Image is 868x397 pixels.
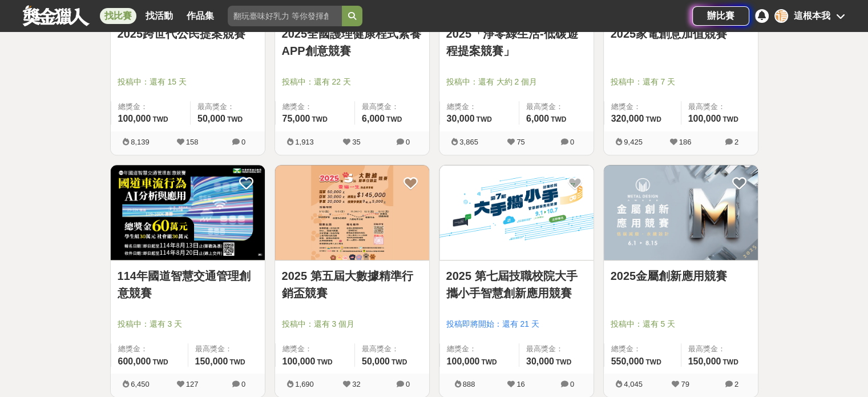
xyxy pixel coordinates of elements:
[282,343,348,355] span: 總獎金：
[406,380,410,388] span: 0
[734,380,738,388] span: 2
[317,358,332,366] span: TWD
[186,138,199,146] span: 158
[195,343,258,355] span: 最高獎金：
[197,114,225,123] span: 50,000
[131,138,150,146] span: 8,139
[195,356,228,366] span: 150,000
[275,165,429,260] img: Cover Image
[362,101,422,113] span: 最高獎金：
[111,165,265,260] img: Cover Image
[282,356,316,366] span: 100,000
[604,165,758,260] img: Cover Image
[556,358,571,366] span: TWD
[611,76,751,88] span: 投稿中：還有 7 天
[624,380,643,388] span: 4,045
[282,114,310,123] span: 75,000
[794,9,830,23] div: 這根本我
[611,343,674,355] span: 總獎金：
[152,358,168,366] span: TWD
[611,267,751,284] a: 2025金屬創新應用競賽
[722,358,738,366] span: TWD
[611,114,644,123] span: 320,000
[447,356,480,366] span: 100,000
[362,114,385,123] span: 6,000
[118,343,181,355] span: 總獎金：
[722,115,738,123] span: TWD
[463,380,475,388] span: 888
[645,115,661,123] span: TWD
[645,358,661,366] span: TWD
[688,114,721,123] span: 100,000
[131,380,150,388] span: 6,450
[459,138,478,146] span: 3,865
[228,6,342,26] input: 翻玩臺味好乳力 等你發揮創意！
[118,318,258,330] span: 投稿中：還有 3 天
[312,115,327,123] span: TWD
[446,318,587,330] span: 投稿即將開始：還有 21 天
[481,358,496,366] span: TWD
[152,115,168,123] span: TWD
[118,25,258,42] a: 2025跨世代公民提案競賽
[624,138,643,146] span: 9,425
[611,101,674,113] span: 總獎金：
[526,101,587,113] span: 最高獎金：
[681,380,689,388] span: 79
[118,356,151,366] span: 600,000
[391,358,407,366] span: TWD
[295,380,314,388] span: 1,690
[197,101,258,113] span: 最高獎金：
[386,115,402,123] span: TWD
[241,138,245,146] span: 0
[282,318,422,330] span: 投稿中：還有 3 個月
[516,138,524,146] span: 75
[118,114,151,123] span: 100,000
[282,76,422,88] span: 投稿中：還有 22 天
[362,356,390,366] span: 50,000
[447,343,512,355] span: 總獎金：
[282,267,422,302] a: 2025 第五屆大數據精準行銷盃競賽
[446,25,587,59] a: 2025「淨零綠生活-低碳遊程提案競賽」
[476,115,491,123] span: TWD
[688,343,751,355] span: 最高獎金：
[406,138,410,146] span: 0
[141,8,177,24] a: 找活動
[118,76,258,88] span: 投稿中：還有 15 天
[679,138,692,146] span: 186
[526,356,554,366] span: 30,000
[352,138,360,146] span: 35
[611,356,644,366] span: 550,000
[526,114,549,123] span: 6,000
[439,165,594,260] img: Cover Image
[526,343,587,355] span: 最高獎金：
[282,25,422,59] a: 2025全國護理健康程式素養APP創意競賽
[570,380,574,388] span: 0
[688,101,751,113] span: 最高獎金：
[611,318,751,330] span: 投稿中：還有 5 天
[100,8,136,24] a: 找比賽
[516,380,524,388] span: 16
[118,267,258,302] a: 114年國道智慧交通管理創意競賽
[570,138,574,146] span: 0
[551,115,566,123] span: TWD
[447,114,475,123] span: 30,000
[282,101,348,113] span: 總獎金：
[182,8,219,24] a: 作品集
[734,138,738,146] span: 2
[229,358,245,366] span: TWD
[692,6,749,26] a: 辦比賽
[241,380,245,388] span: 0
[774,9,788,23] div: 這
[688,356,721,366] span: 150,000
[352,380,360,388] span: 32
[295,138,314,146] span: 1,913
[186,380,199,388] span: 127
[118,101,183,113] span: 總獎金：
[362,343,422,355] span: 最高獎金：
[447,101,512,113] span: 總獎金：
